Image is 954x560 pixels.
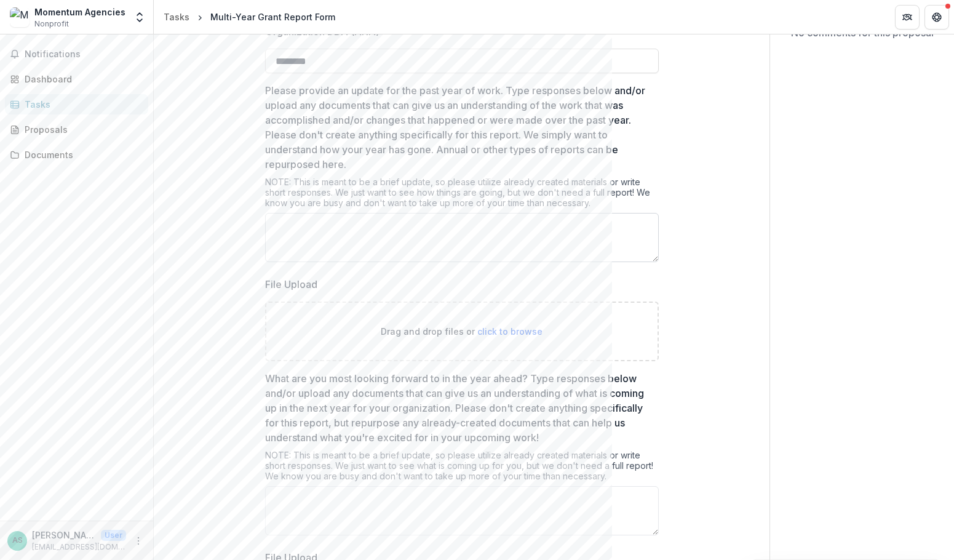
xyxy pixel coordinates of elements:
span: click to browse [477,326,543,337]
div: Amy Simons [12,537,23,545]
p: [EMAIL_ADDRESS][DOMAIN_NAME] [32,542,126,553]
div: Tasks [25,98,138,111]
button: Notifications [5,44,148,64]
a: Dashboard [5,69,148,89]
div: Dashboard [25,73,138,86]
button: Partners [895,5,920,30]
p: [PERSON_NAME] [32,529,96,542]
div: Proposals [25,123,138,136]
nav: breadcrumb [159,8,340,26]
p: User [101,530,126,541]
p: File Upload [265,277,317,292]
p: What are you most looking forward to in the year ahead? Type responses below and/or upload any do... [265,371,651,445]
span: Nonprofit [34,18,69,30]
div: Tasks [164,10,189,23]
button: More [131,534,146,548]
button: Open entity switcher [131,5,148,30]
div: NOTE: This is meant to be a brief update, so please utilize already created materials or write sh... [265,177,659,213]
img: Momentum Agencies [10,7,30,27]
div: NOTE: This is meant to be a brief update, so please utilize already created materials or write sh... [265,450,659,486]
button: Get Help [924,5,949,30]
span: Notifications [25,49,143,60]
div: Momentum Agencies [34,6,125,18]
a: Documents [5,145,148,165]
div: Multi-Year Grant Report Form [210,10,335,23]
a: Proposals [5,119,148,140]
a: Tasks [159,8,194,26]
p: Please provide an update for the past year of work. Type responses below and/or upload any docume... [265,83,651,172]
a: Tasks [5,94,148,114]
div: Documents [25,148,138,161]
p: Drag and drop files or [381,325,543,338]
